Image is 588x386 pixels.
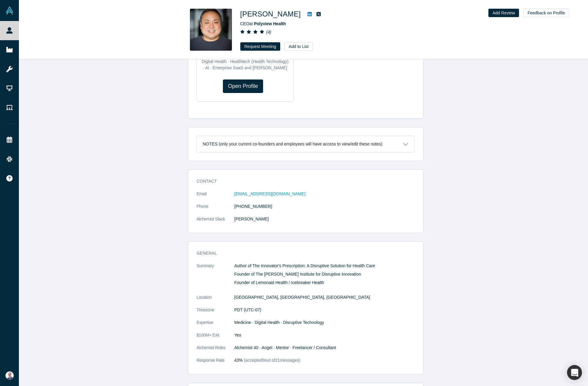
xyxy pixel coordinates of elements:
[196,345,234,357] dt: Alchemist Roles
[196,203,234,216] dt: Phone
[234,280,415,286] p: Founder of Lemonaid Health / Icebreaker Health
[196,319,234,332] dt: Expertise
[219,142,382,147] p: (only your current co-founders and employees will have access to view/edit these notes)
[196,332,234,345] dt: $100M+ Exit
[488,9,519,17] button: Add Review
[234,263,415,269] p: Author of The Innovator's Prescription: A Disruptive Solution for Health Care
[284,42,313,51] button: Add to List
[196,307,234,319] dt: Timezone
[196,263,234,294] dt: Summary
[223,79,263,93] a: Open Profile
[234,191,305,196] a: [EMAIL_ADDRESS][DOMAIN_NAME]
[197,136,415,152] button: Notes (only your current co-founders and employees will have access to view/edit these notes)
[234,271,415,277] p: Founder of The [PERSON_NAME] Institute for Disruptive Innovation
[190,9,232,51] img: Jason Hwang's Profile Image
[196,216,234,229] dt: Alchemist Slack
[234,320,324,325] span: Medicine · Digital Health · Disruptive Technology
[234,307,415,313] dd: PDT (UTC-07)
[5,371,14,380] img: Riya Fukui MD's Account
[234,358,243,363] span: 43%
[266,30,271,34] i: ( 4 )
[240,9,301,19] h1: [PERSON_NAME]
[240,21,286,26] span: CEO at
[234,204,272,209] a: [PHONE_NUMBER]
[196,250,406,256] h3: General
[196,294,234,307] dt: Location
[243,358,300,363] span: (accepted 9 out of 21 messages)
[234,294,415,301] dd: [GEOGRAPHIC_DATA], [GEOGRAPHIC_DATA], [GEOGRAPHIC_DATA]
[196,178,406,184] h3: Contact
[196,357,234,370] dt: Response Rate
[203,141,217,147] h3: Notes
[5,6,14,15] img: Alchemist Vault Logo
[234,332,415,338] dd: Yes
[234,216,415,222] dd: [PERSON_NAME]
[196,191,234,203] dt: Email
[240,42,280,51] button: Request Meeting
[234,345,415,351] dd: Alchemist 40 · Angel · Mentor · Freelancer / Consultant
[254,21,286,26] a: Polyview Health
[523,9,569,17] button: Feedback on Profile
